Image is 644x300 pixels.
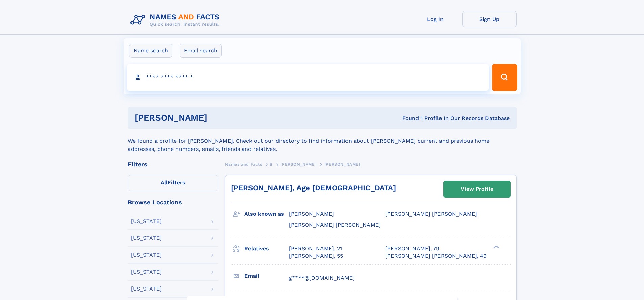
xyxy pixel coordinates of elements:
button: Search Button [492,64,517,91]
span: [PERSON_NAME] [PERSON_NAME] [385,211,477,217]
label: Name search [129,44,172,58]
div: ❯ [492,245,500,249]
label: Email search [180,44,222,58]
a: [PERSON_NAME], 55 [289,252,343,260]
img: Logo Names and Facts [128,11,225,29]
span: B [270,162,273,167]
span: [PERSON_NAME] [PERSON_NAME] [289,222,381,228]
a: Log In [408,11,462,27]
a: [PERSON_NAME], Age [DEMOGRAPHIC_DATA] [231,184,396,192]
div: View Profile [461,181,493,197]
input: search input [127,64,489,91]
div: [US_STATE] [131,235,162,241]
div: [US_STATE] [131,286,162,292]
div: Filters [128,161,218,167]
div: Browse Locations [128,199,218,205]
h1: [PERSON_NAME] [135,114,305,122]
div: Found 1 Profile In Our Records Database [305,115,510,122]
h3: Email [244,270,289,282]
span: [PERSON_NAME] [324,162,360,167]
a: B [270,160,273,168]
div: [US_STATE] [131,252,162,258]
label: Filters [128,175,218,191]
a: [PERSON_NAME], 21 [289,245,342,252]
span: [PERSON_NAME] [280,162,316,167]
span: All [161,179,168,186]
a: Sign Up [462,11,517,27]
div: [US_STATE] [131,218,162,224]
h3: Relatives [244,243,289,254]
a: [PERSON_NAME] [PERSON_NAME], 49 [385,252,487,260]
span: [PERSON_NAME] [289,211,334,217]
div: [US_STATE] [131,269,162,275]
a: [PERSON_NAME], 79 [385,245,439,252]
a: [PERSON_NAME] [280,160,316,168]
h3: Also known as [244,208,289,220]
a: Names and Facts [225,160,262,168]
a: View Profile [444,181,510,197]
div: We found a profile for [PERSON_NAME]. Check out our directory to find information about [PERSON_N... [128,129,517,153]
